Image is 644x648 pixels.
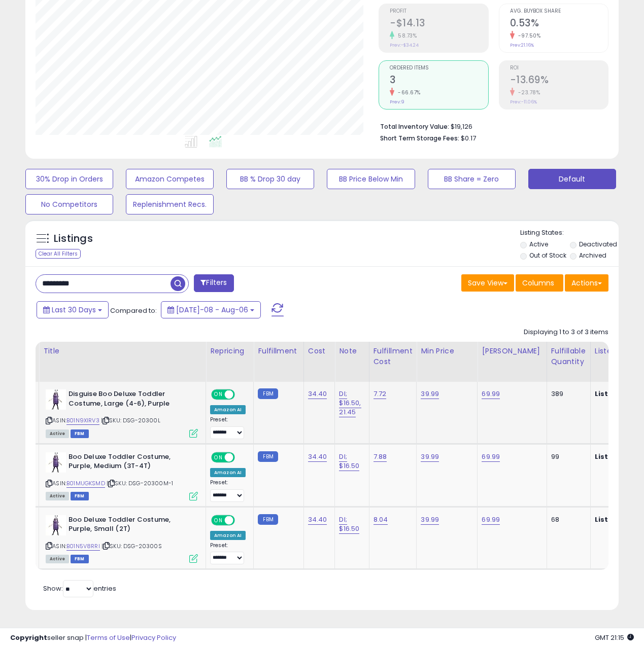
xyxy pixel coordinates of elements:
label: Archived [579,251,606,260]
span: [DATE]-08 - Aug-06 [176,305,248,315]
a: 39.99 [421,389,439,399]
button: BB Share = Zero [428,169,516,189]
label: Out of Stock [529,251,566,260]
small: Prev: -$34.24 [390,42,419,48]
div: Title [43,346,201,356]
span: OFF [233,453,250,461]
small: -23.78% [515,89,540,96]
a: DI; $16.50 [339,515,359,534]
span: FBM [71,492,89,500]
div: Amazon AI [210,468,246,477]
button: BB % Drop 30 day [226,169,314,189]
li: $19,126 [380,120,601,132]
div: 389 [551,389,583,399]
a: 7.72 [374,389,387,399]
button: Columns [516,274,563,292]
div: seller snap | | [10,633,176,643]
div: Clear All Filters [36,249,81,259]
img: 41LErXsrV1L._SL40_.jpg [46,452,66,473]
a: B01N5V8RRI [66,542,100,551]
div: Fulfillable Quantity [551,346,586,367]
span: $0.17 [461,133,476,143]
b: Listed Price: [595,452,641,461]
small: FBM [258,388,278,399]
button: Save View [461,274,514,292]
button: Default [528,169,616,189]
small: -66.67% [394,89,421,96]
span: All listings currently available for purchase on Amazon [46,429,69,438]
small: FBM [258,514,278,525]
a: 34.40 [308,389,327,399]
a: 69.99 [482,389,500,399]
div: ASIN: [46,452,198,499]
h5: Listings [54,232,93,246]
a: 8.04 [374,515,388,525]
button: Actions [565,274,608,292]
div: Displaying 1 to 3 of 3 items [524,328,608,337]
span: OFF [233,516,250,524]
div: Cost [308,346,331,356]
label: Active [529,240,548,248]
a: 69.99 [482,515,500,525]
small: 58.73% [394,32,417,40]
div: Min Price [421,346,473,356]
a: Terms of Use [87,633,130,642]
button: [DATE]-08 - Aug-06 [161,301,261,318]
button: Replenishment Recs. [126,194,214,214]
button: 30% Drop in Orders [25,169,113,189]
h2: 3 [390,74,488,88]
span: Last 30 Days [52,305,96,315]
div: Repricing [210,346,249,356]
small: -97.50% [515,32,541,40]
span: Profit [390,9,488,14]
div: Preset: [210,479,246,502]
h2: 0.53% [510,17,608,31]
img: 41LErXsrV1L._SL40_.jpg [46,515,66,535]
span: | SKU: DSG-20300L [101,416,160,424]
b: Listed Price: [595,515,641,524]
a: DI; $16.50, 21.45 [339,389,361,417]
span: ON [212,453,225,461]
span: FBM [71,429,89,438]
div: Note [339,346,364,356]
div: ASIN: [46,515,198,562]
small: Prev: 9 [390,99,404,105]
span: All listings currently available for purchase on Amazon [46,492,69,500]
strong: Copyright [10,633,47,642]
b: Disguise Boo Deluxe Toddler Costume, Large (4-6), Purple [69,389,192,411]
div: Amazon AI [210,405,246,414]
a: DI; $16.50 [339,452,359,471]
div: Fulfillment [258,346,299,356]
label: Deactivated [579,240,617,248]
div: [PERSON_NAME] [482,346,542,356]
p: Listing States: [520,228,619,238]
img: 41LErXsrV1L._SL40_.jpg [46,389,66,410]
div: Amazon AI [210,531,246,540]
a: 39.99 [421,515,439,525]
span: ON [212,390,225,399]
a: 69.99 [482,452,500,462]
a: 7.88 [374,452,387,462]
a: 34.40 [308,515,327,525]
span: ROI [510,65,608,71]
span: | SKU: DSG-20300S [101,542,162,550]
a: Privacy Policy [131,633,176,642]
div: 68 [551,515,583,524]
button: Filters [194,274,233,292]
span: ON [212,516,225,524]
span: Columns [522,278,554,288]
span: Avg. Buybox Share [510,9,608,14]
a: B01MUGKSMD [66,479,105,488]
a: 34.40 [308,452,327,462]
a: B01N9XIRV3 [66,416,99,425]
h2: -13.69% [510,74,608,88]
button: No Competitors [25,194,113,214]
a: 39.99 [421,452,439,462]
b: Listed Price: [595,389,641,399]
span: 2025-09-6 21:15 GMT [595,633,634,642]
span: FBM [71,555,89,563]
b: Short Term Storage Fees: [380,134,459,142]
b: Total Inventory Value: [380,122,449,131]
span: All listings currently available for purchase on Amazon [46,555,69,563]
div: ASIN: [46,389,198,437]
